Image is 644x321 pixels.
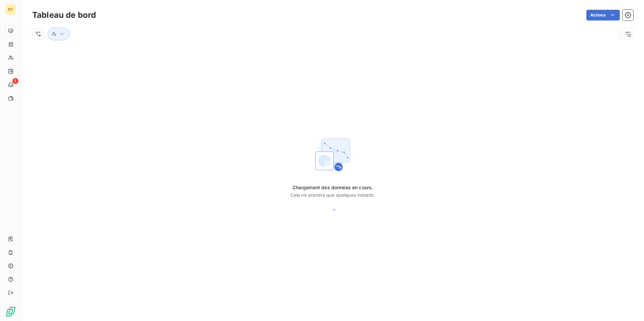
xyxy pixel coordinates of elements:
span: 1 [12,78,18,84]
a: 1 [5,79,16,90]
img: Logo LeanPay [5,306,16,317]
div: NT [5,4,16,15]
h3: Tableau de bord [32,9,96,21]
span: Cela ne prendra que quelques instants. [290,192,375,198]
img: First time [311,133,354,176]
button: Actions [586,10,620,21]
span: Chargement des données en cours. [290,184,375,191]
